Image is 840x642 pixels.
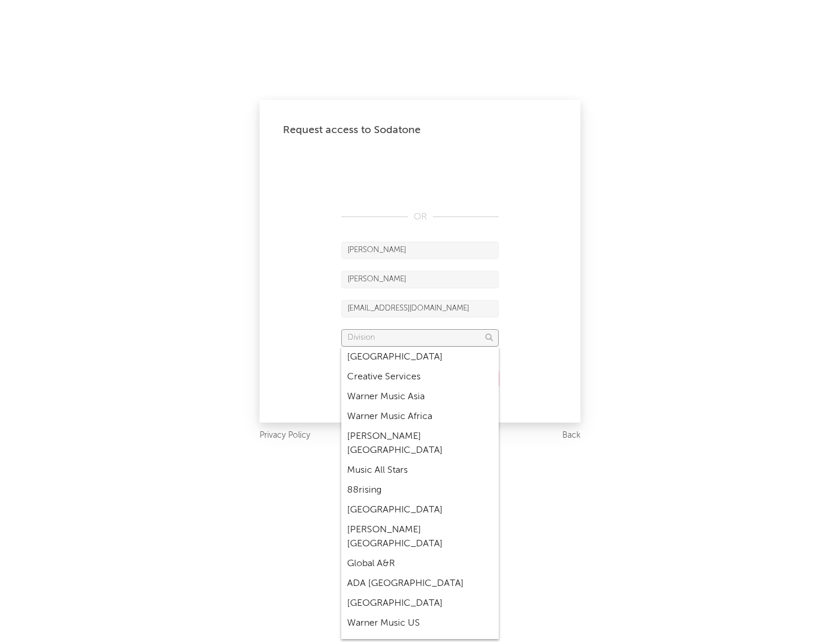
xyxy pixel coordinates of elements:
[341,500,499,520] div: [GEOGRAPHIC_DATA]
[341,460,499,480] div: Music All Stars
[341,427,499,460] div: [PERSON_NAME] [GEOGRAPHIC_DATA]
[341,387,499,407] div: Warner Music Asia
[341,347,499,367] div: [GEOGRAPHIC_DATA]
[260,428,310,443] a: Privacy Policy
[341,613,499,633] div: Warner Music US
[341,367,499,387] div: Creative Services
[341,242,499,259] input: First Name
[283,123,557,137] div: Request access to Sodatone
[562,428,580,443] a: Back
[341,574,499,594] div: ADA [GEOGRAPHIC_DATA]
[341,271,499,288] input: Last Name
[341,210,499,224] div: OR
[341,480,499,500] div: 88rising
[341,300,499,317] input: Email
[341,329,499,347] input: Division
[341,407,499,427] div: Warner Music Africa
[341,594,499,613] div: [GEOGRAPHIC_DATA]
[341,520,499,554] div: [PERSON_NAME] [GEOGRAPHIC_DATA]
[341,554,499,574] div: Global A&R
